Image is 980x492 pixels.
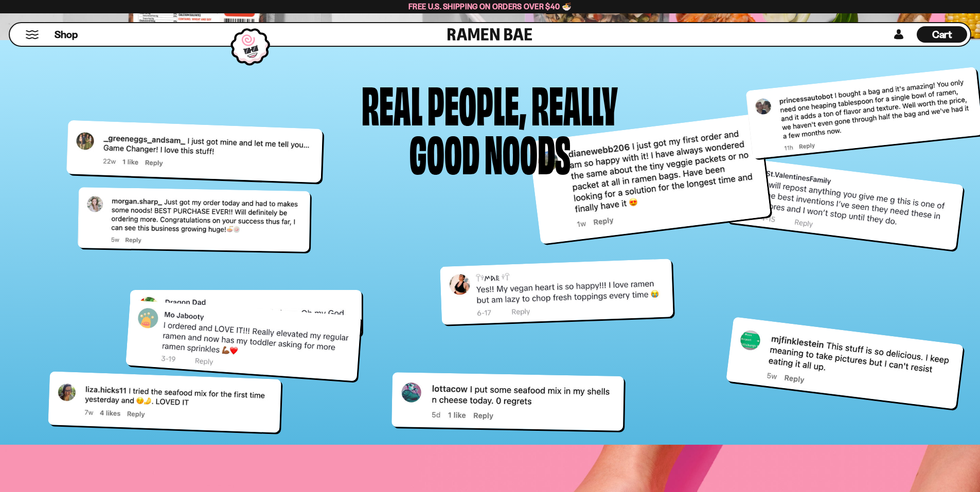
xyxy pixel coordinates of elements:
a: Cart [917,23,967,46]
div: Real [362,79,422,127]
a: Shop [55,26,78,43]
span: Free U.S. Shipping on Orders over $40 🍜 [408,2,572,11]
div: people, [427,79,526,127]
div: good [409,127,479,176]
button: Mobile Menu Trigger [25,30,39,39]
span: Cart [932,28,952,41]
div: Really [531,79,618,127]
span: Shop [55,28,78,42]
div: noods [485,127,571,176]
